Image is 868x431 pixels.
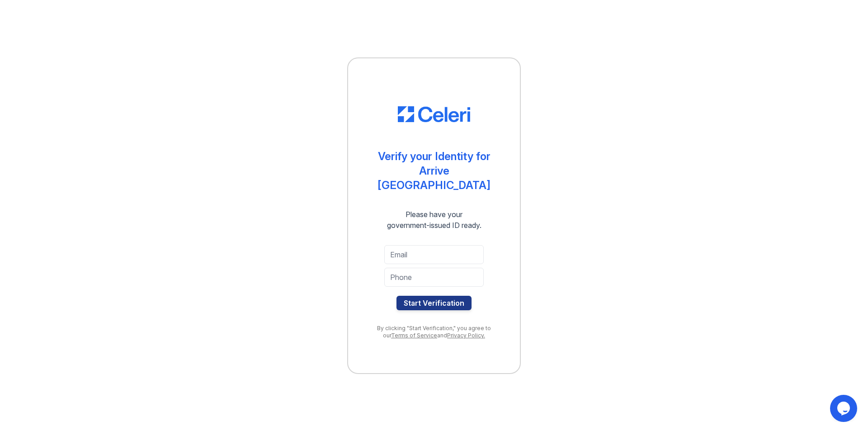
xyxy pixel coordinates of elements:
[366,325,502,339] div: By clicking "Start Verification," you agree to our and
[447,332,485,339] a: Privacy Policy.
[396,296,472,310] button: Start Verification
[391,332,437,339] a: Terms of Service
[384,245,484,264] input: Email
[366,149,502,193] div: Verify your Identity for Arrive [GEOGRAPHIC_DATA]
[398,106,470,123] img: CE_Logo_Blue-a8612792a0a2168367f1c8372b55b34899dd931a85d93a1a3d3e32e68fde9ad4.png
[384,268,484,287] input: Phone
[371,209,498,231] div: Please have your government-issued ID ready.
[830,395,859,422] iframe: chat widget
